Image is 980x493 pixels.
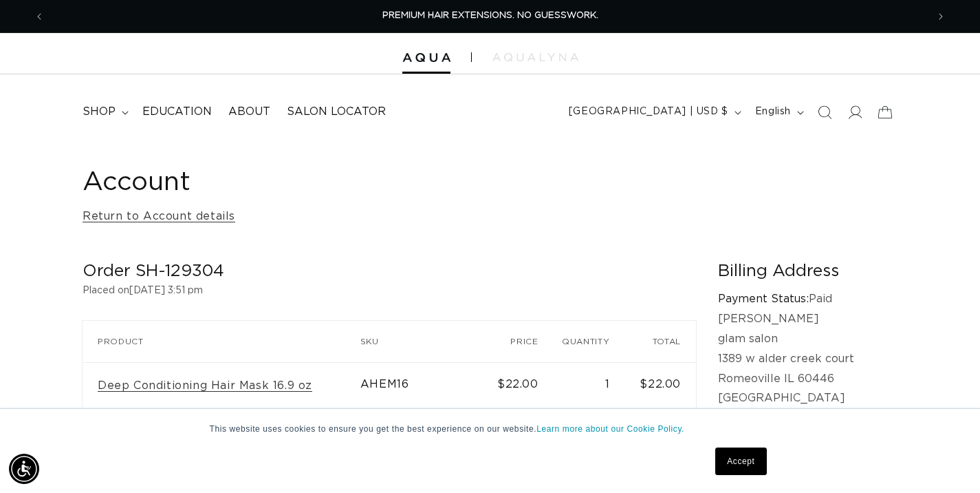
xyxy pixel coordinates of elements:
[625,362,696,410] td: $22.00
[98,379,312,393] a: Deep Conditioning Hair Mask 16.9 oz
[210,423,771,435] p: This website uses cookies to ensure you get the best experience on our website.
[492,53,578,61] img: aqualyna.com
[220,96,279,127] a: About
[142,105,212,119] span: Education
[74,96,134,127] summary: shop
[228,105,270,119] span: About
[9,454,39,484] div: Accessibility Menu
[554,321,625,362] th: Quantity
[911,427,980,493] iframe: Chat Widget
[718,289,897,309] p: Paid
[83,207,235,227] a: Return to Account details
[402,53,450,63] img: Aqua Hair Extensions
[24,3,54,30] button: Previous announcement
[483,321,553,362] th: Price
[554,362,625,410] td: 1
[497,379,538,390] span: $22.00
[134,96,220,127] a: Education
[718,293,809,304] strong: Payment Status:
[747,99,809,125] button: English
[83,166,897,200] h1: Account
[382,11,598,20] span: PREMIUM HAIR EXTENSIONS. NO GUESSWORK.
[569,105,728,119] span: [GEOGRAPHIC_DATA] | USD $
[560,99,747,125] button: [GEOGRAPHIC_DATA] | USD $
[83,321,360,362] th: Product
[755,105,791,119] span: English
[536,424,684,434] a: Learn more about our Cookie Policy.
[83,105,116,119] span: shop
[718,309,897,408] p: [PERSON_NAME] glam salon 1389 w alder creek court Romeoville IL 60446 [GEOGRAPHIC_DATA]
[360,321,484,362] th: SKU
[715,448,766,475] a: Accept
[926,3,956,30] button: Next announcement
[287,105,386,119] span: Salon Locator
[83,282,696,300] p: Placed on
[279,96,394,127] a: Salon Locator
[718,261,897,282] h2: Billing Address
[360,362,484,410] td: AHEM16
[129,286,203,295] time: [DATE] 3:51 pm
[83,261,696,282] h2: Order SH-129304
[625,321,696,362] th: Total
[809,97,840,127] summary: Search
